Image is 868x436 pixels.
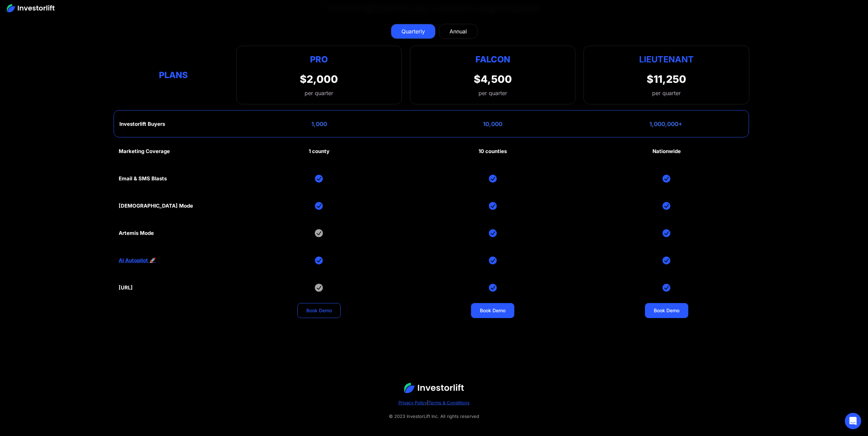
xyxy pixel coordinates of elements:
div: Plans [119,68,228,81]
div: | [14,399,854,407]
div: 10,000 [483,121,502,127]
div: Nationwide [652,148,681,154]
div: per quarter [652,89,681,97]
div: $2,000 [300,73,338,85]
div: 1,000,000+ [649,121,682,127]
div: per quarter [300,89,338,97]
div: Quarterly [401,27,425,35]
div: $4,500 [474,73,512,85]
div: Investorlift Buyers [119,121,165,127]
a: Privacy Policy [398,400,427,405]
div: 10 counties [479,148,507,154]
a: Book Demo [297,303,341,318]
a: AI Autopilot 🚀 [119,257,156,264]
div: Falcon [475,53,510,66]
div: [DEMOGRAPHIC_DATA] Mode [119,203,193,209]
div: Annual [450,27,467,35]
a: Terms & Conditions [428,400,470,405]
div: [URL] [119,285,133,291]
div: per quarter [479,89,507,97]
div: Artemis Mode [119,230,154,236]
strong: Lieutenant [639,54,694,64]
div: 1,000 [311,121,327,127]
div: 1 county [309,148,329,154]
a: Book Demo [645,303,688,318]
a: Book Demo [471,303,514,318]
div: © 2023 InvestorLift Inc. All rights reserved [14,412,854,420]
div: Email & SMS Blasts [119,176,167,182]
div: Open Intercom Messenger [845,413,861,429]
div: $11,250 [647,73,686,85]
div: Marketing Coverage [119,148,170,154]
div: Pro [300,53,338,66]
